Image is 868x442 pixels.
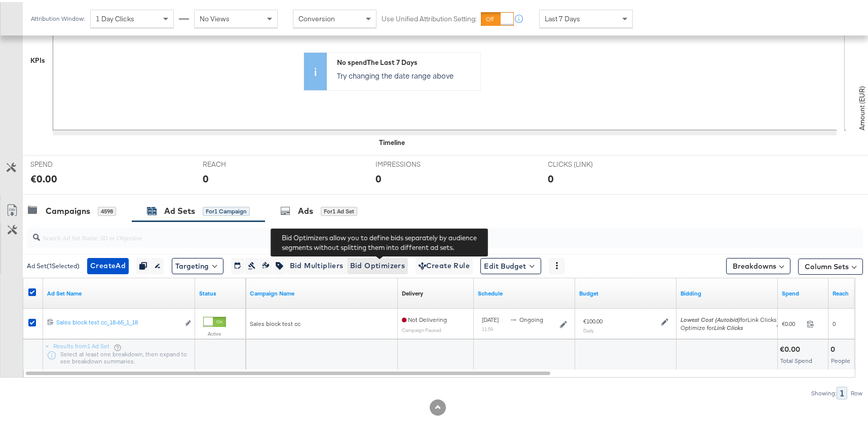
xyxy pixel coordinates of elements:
[519,314,543,321] span: ongoing
[837,385,847,397] div: 1
[382,12,477,22] label: Use Unified Attribution Setting:
[350,257,405,270] span: Bid Optimizers
[321,205,357,214] div: for 1 Ad Set
[782,318,803,325] span: €0.00
[583,325,594,331] sub: Daily
[583,315,602,323] div: €100.00
[199,287,242,296] a: Shows the current state of your Ad Set.
[780,343,803,352] div: €0.00
[164,203,195,215] div: Ad Sets
[811,388,837,395] div: Showing:
[203,169,209,184] div: 0
[831,343,838,352] div: 0
[30,13,85,20] div: Attribution Window:
[681,314,777,321] span: for Link Clicks
[548,169,554,184] div: 0
[545,12,580,21] span: Last 7 Days
[681,314,740,321] em: Lowest Cost (Autobid)
[172,256,223,272] button: Targeting
[579,287,672,296] a: Shows the current budget of Ad Set.
[782,287,824,296] a: The total amount spent to date.
[87,256,129,272] button: CreateAd
[337,56,475,65] div: No spend The Last 7 Days
[203,328,226,335] label: Active
[726,256,790,272] button: Breakdowns
[30,158,106,167] span: SPEND
[56,316,179,324] div: Sales block test cc_18-65_1_18
[96,12,134,21] span: 1 Day Clicks
[681,322,777,330] div: Optimize for
[798,256,863,273] button: Column Sets
[27,260,80,269] div: Ad Set ( 1 Selected)
[286,256,347,272] button: Bid Multipliers
[337,68,475,79] p: Try changing the date range above
[402,287,423,296] a: Reflects the ability of your Ad Set to achieve delivery based on ad states, schedule and budget.
[480,256,541,272] button: Edit Budget
[40,222,787,241] input: Search Ad Set Name, ID or Objective
[482,324,493,330] sub: 11:59
[203,205,250,214] div: for 1 Campaign
[402,314,447,321] span: Not Delivering
[290,257,344,270] span: Bid Multipliers
[203,158,279,167] span: REACH
[47,287,191,296] a: Your Ad Set name.
[250,287,394,296] a: Your campaign name.
[90,257,126,270] span: Create Ad
[375,158,451,167] span: IMPRESSIONS
[681,287,774,296] a: Shows your bid and optimisation settings for this Ad Set.
[375,169,382,184] div: 0
[56,316,179,327] a: Sales block test cc_18-65_1_18
[833,318,836,325] span: 0
[714,322,743,329] em: Link Clicks
[298,12,335,21] span: Conversion
[250,318,300,325] span: Sales block test cc
[850,388,863,395] div: Row
[478,287,571,296] a: Shows when your Ad Set is scheduled to deliver.
[419,257,470,270] span: Create Rule
[548,158,624,167] span: CLICKS (LINK)
[402,325,441,331] sub: Campaign Paused
[46,203,90,215] div: Campaigns
[200,12,230,21] span: No Views
[30,169,57,184] div: €0.00
[298,203,313,215] div: Ads
[780,355,812,362] span: Total Spend
[402,287,423,296] div: Delivery
[98,205,116,214] div: 4598
[482,314,499,321] span: [DATE]
[831,355,850,362] span: People
[416,256,473,272] button: Create Rule
[347,256,408,272] button: Bid Optimizers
